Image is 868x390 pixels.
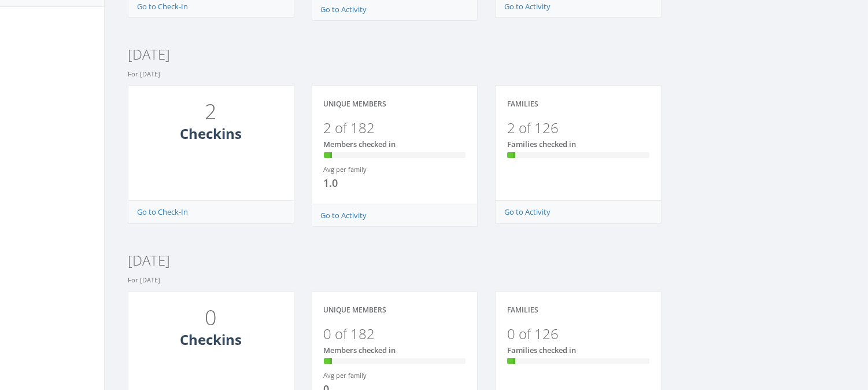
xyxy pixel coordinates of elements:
h3: 0 of 182 [324,326,466,341]
small: Avg per family [324,165,367,174]
a: Go to Check-In [137,207,188,217]
h4: Families [507,100,538,108]
span: Members checked in [324,345,396,355]
a: Go to Check-In [137,1,188,12]
h4: 1.0 [324,178,386,189]
h1: 2 [143,100,279,123]
small: For [DATE] [128,69,160,78]
h4: Families [507,306,538,314]
a: Go to Activity [321,210,367,220]
h3: Checkins [140,332,282,347]
h3: [DATE] [128,47,845,62]
h1: 0 [143,306,279,329]
h3: [DATE] [128,253,845,268]
h4: Unique Members [324,306,387,314]
h4: Unique Members [324,100,387,108]
small: Avg per family [324,371,367,380]
h3: Checkins [140,126,282,141]
span: Families checked in [507,139,576,149]
h3: 2 of 182 [324,120,466,135]
a: Go to Activity [321,4,367,14]
small: For [DATE] [128,275,160,284]
span: Members checked in [324,139,396,149]
a: Go to Activity [504,207,551,217]
h3: 2 of 126 [507,120,649,135]
a: Go to Activity [504,1,551,12]
span: Families checked in [507,345,576,355]
h3: 0 of 126 [507,326,649,341]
